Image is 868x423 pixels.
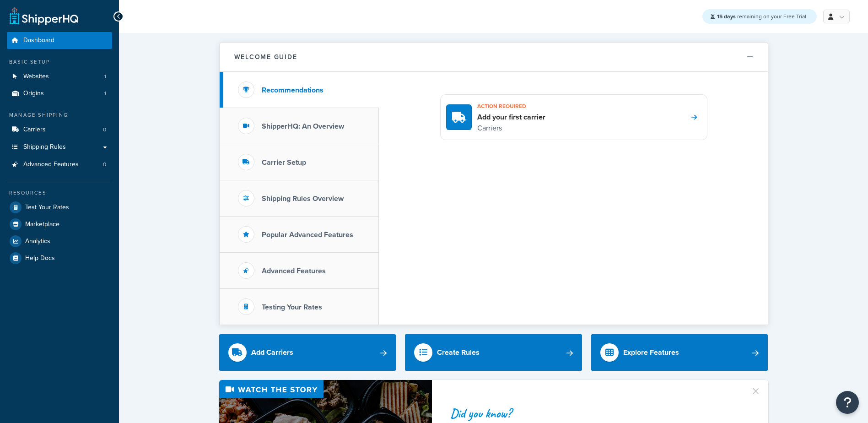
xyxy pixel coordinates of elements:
[23,73,49,81] span: Websites
[262,122,344,130] h3: ShipperHQ: An Overview
[437,346,480,359] div: Create Rules
[104,73,106,81] span: 1
[7,68,112,85] li: Websites
[220,43,768,72] button: Welcome Guide
[23,90,44,98] span: Origins
[836,391,859,414] button: Open Resource Center
[25,238,50,245] span: Analytics
[7,216,112,233] a: Marketplace
[7,85,112,102] li: Origins
[219,334,396,371] a: Add Carriers
[25,221,59,228] span: Marketplace
[262,267,326,275] h3: Advanced Features
[477,100,545,112] h3: Action required
[234,54,297,60] h2: Welcome Guide
[7,156,112,173] a: Advanced Features0
[477,122,545,134] p: Carriers
[591,334,768,371] a: Explore Features
[103,126,106,134] span: 0
[251,346,293,359] div: Add Carriers
[7,32,112,49] a: Dashboard
[23,37,54,44] span: Dashboard
[477,112,545,122] h4: Add your first carrier
[7,199,112,216] a: Test Your Rates
[7,121,112,138] a: Carriers0
[262,303,322,311] h3: Testing Your Rates
[262,231,353,239] h3: Popular Advanced Features
[7,233,112,249] a: Analytics
[7,121,112,138] li: Carriers
[23,161,79,168] span: Advanced Features
[262,195,344,203] h3: Shipping Rules Overview
[262,158,306,167] h3: Carrier Setup
[25,204,69,211] span: Test Your Rates
[262,86,323,94] h3: Recommendations
[7,68,112,85] a: Websites1
[25,255,55,262] span: Help Docs
[103,161,106,168] span: 0
[23,126,46,134] span: Carriers
[7,111,112,119] div: Manage Shipping
[717,12,806,21] span: remaining on your Free Trial
[405,334,582,371] a: Create Rules
[450,407,739,420] div: Did you know?
[7,156,112,173] li: Advanced Features
[623,346,679,359] div: Explore Features
[7,189,112,197] div: Resources
[7,58,112,66] div: Basic Setup
[7,85,112,102] a: Origins1
[7,250,112,266] a: Help Docs
[23,143,66,151] span: Shipping Rules
[717,12,736,21] strong: 15 days
[7,139,112,156] a: Shipping Rules
[104,90,106,98] span: 1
